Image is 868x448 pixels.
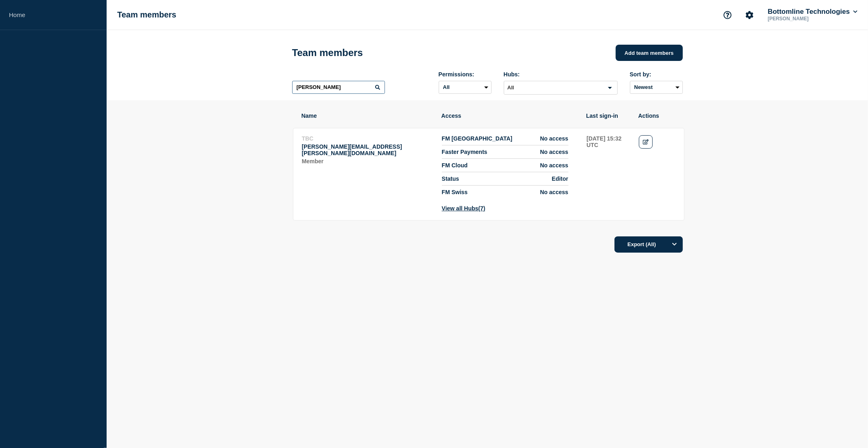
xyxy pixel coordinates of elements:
[766,8,859,16] button: Bottomline Technologies
[540,135,568,142] span: No access
[442,172,568,186] li: Access to Hub Status with role Editor
[439,81,492,94] select: Permissions:
[442,175,459,182] span: Status
[302,135,433,142] p: Name: TBC
[504,81,618,95] div: Search for option
[540,149,568,155] span: No access
[302,143,433,156] p: Email: dereck.martin@bottomline.com
[719,6,736,24] button: Support
[552,175,568,182] span: Editor
[301,112,433,119] th: Name
[302,135,314,142] span: TBC
[442,189,468,195] span: FM Swiss
[442,149,488,155] span: Faster Payments
[616,45,683,61] button: Add team members
[292,81,385,94] input: Search team members
[586,112,630,119] th: Last sign-in
[439,71,492,78] div: Permissions:
[630,71,683,78] div: Sort by:
[442,205,485,212] button: View all Hubs(7)
[442,135,568,145] li: Access to Hub FM London with role No access
[741,6,758,24] button: Account settings
[442,145,568,159] li: Access to Hub Faster Payments with role No access
[504,71,618,78] div: Hubs:
[442,159,568,172] li: Access to Hub FM Cloud with role No access
[441,112,578,119] th: Access
[292,47,363,58] h1: Team members
[667,236,683,253] button: Options
[302,158,433,164] p: Role: Member
[540,162,568,169] span: No access
[505,83,603,93] input: Search for option
[442,135,513,142] span: FM [GEOGRAPHIC_DATA]
[614,236,683,253] button: Export (All)
[766,16,851,22] p: [PERSON_NAME]
[540,189,568,195] span: No access
[586,135,630,212] td: Last sign-in: 2025-04-04 15:32 UTC
[638,112,676,119] th: Actions
[630,81,683,94] select: Sort by
[117,10,176,19] h1: Team members
[638,135,676,212] td: Actions: Edit
[479,205,485,212] span: (7)
[639,135,653,149] a: Edit
[442,186,568,195] li: Access to Hub FM Swiss with role No access
[442,162,468,169] span: FM Cloud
